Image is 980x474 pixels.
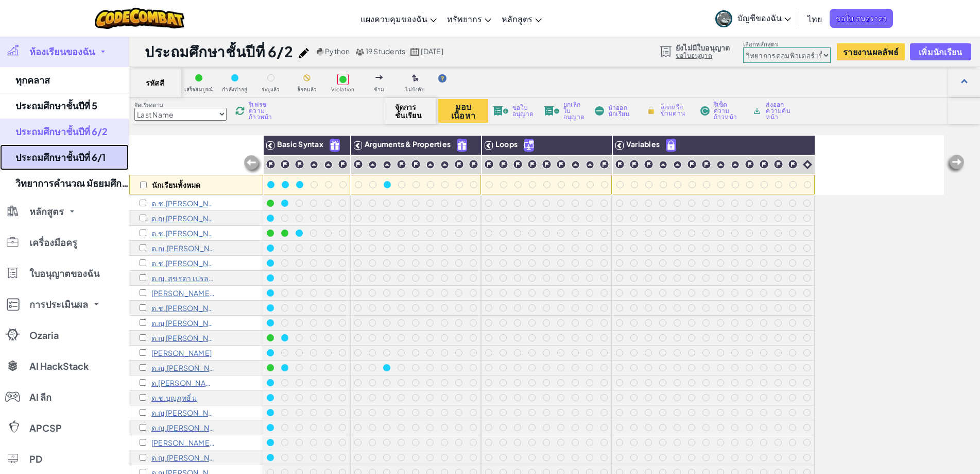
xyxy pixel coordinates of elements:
[615,159,625,169] img: IconChallengeLevel.svg
[524,139,534,151] img: IconUnlockWithCall.svg
[919,47,962,56] span: เพิ่มนักเรียน
[830,9,893,28] a: ขอใบเสนอราคา
[360,13,427,24] span: แผงควบคุมของฉัน
[421,46,443,56] span: [DATE]
[184,87,213,92] span: เสร็จสมบูรณ์
[495,139,518,149] span: Loops
[151,304,216,312] p: ด.ช.รัชชานนท์ คงช่วย น
[803,160,812,169] img: IconIntro.svg
[330,139,339,151] img: IconFreeLevelv2.svg
[368,160,377,169] img: IconPracticeLevel.svg
[629,159,639,169] img: IconChallengeLevel.svg
[395,103,425,119] span: จัดการชั้นเรียน
[412,74,419,83] img: IconOptionalLevel.svg
[151,364,216,372] p: ด.ญ.ญารินทร์ดา ป
[151,214,216,222] p: ด.ญ อชิรญา สง่างาม 5
[325,46,350,56] span: Python
[527,159,537,169] img: IconChallengeLevel.svg
[802,5,827,32] a: ไทย
[447,13,482,24] span: ทรัพยากร
[397,159,406,169] img: IconChallengeLevel.svg
[277,139,323,149] span: Basic Syntax
[457,139,467,151] img: IconFreeLevelv2.svg
[299,48,309,58] img: iconPencil.svg
[383,160,391,169] img: IconPracticeLevel.svg
[563,102,586,120] span: ยกเลิกใบอนุญาต
[317,48,324,56] img: python.png
[134,101,227,109] label: จัดเรียงตาม
[426,160,435,169] img: IconPracticeLevel.svg
[151,289,216,297] p: อินทร ด
[752,106,762,116] img: IconArchive.svg
[355,5,442,32] a: แผงควบคุมของฉัน
[375,75,383,79] img: IconSkippedLevel.svg
[626,139,660,149] span: Variables
[151,244,216,252] p: ด.ญ.ปวริศา รักเมือง ข
[151,334,216,342] p: ด.ญ สิรภัทร ไทยประสงค์ บ
[496,5,547,32] a: หลักสูตร
[324,160,333,169] img: IconPracticeLevel.svg
[262,87,280,92] span: ระบุแล้ว
[745,159,754,169] img: IconChallengeLevel.svg
[151,408,216,417] p: ด.ญ เมธาพร สายศร ม
[151,274,216,282] p: ด.ญ. สุขรดา เปรลมรดาสกุล ด
[454,159,464,169] img: IconChallengeLevel.svg
[438,99,488,123] button: มอบเนื้อหา
[484,159,494,169] img: IconChallengeLevel.svg
[646,106,657,115] img: IconLock.svg
[493,106,508,116] img: IconLicenseApply.svg
[661,104,691,117] span: ล็อกหรือข้ามด่าน
[666,139,676,151] img: IconPaidLevel.svg
[644,159,654,169] img: IconChallengeLevel.svg
[788,159,798,169] img: IconChallengeLevel.svg
[151,379,216,387] p: ด.ญรมยกร โลกรักษ์ ฟ
[29,238,77,247] span: เครื่องมือครู
[715,10,732,27] img: avatar
[512,105,535,117] span: ขอใบอนุญาต
[440,160,449,169] img: IconPracticeLevel.svg
[544,106,559,116] img: IconLicenseRevoke.svg
[151,438,216,447] p: วิลาสินี สุขวรประเสริฐ์ ว
[737,12,791,23] span: บัญชีของฉัน
[151,423,216,432] p: ด.ญ.วิไลวรรณ ว
[151,394,197,402] p: ด.ช.บุญฦทธิ์ ม
[710,2,796,35] a: บัญชีของฉัน
[29,47,95,56] span: ห้องเรียนของฉัน
[151,453,216,462] p: ด.ญ.ศุภิสรา สังขปรีดี ศ
[608,105,637,117] span: นำออกนักเรียน
[556,159,566,169] img: IconChallengeLevel.svg
[151,199,216,207] p: ด.ช.รณพีร์ อสิธนาการ ๔
[95,8,185,29] img: CodeCombat logo
[502,13,532,24] span: หลักสูตร
[29,300,88,309] span: การประเมินผล
[766,102,794,120] span: ส่งออกความคืบหน้า
[151,349,212,357] p: เด็กหญิง สุชญา รักษ์วงษ์ บ
[410,48,420,56] img: calendar.svg
[249,102,281,120] span: รีเฟรชความก้าวหน้า
[837,43,905,60] button: รายงานผลลัพธ์
[945,154,966,174] img: Arrow_Left_Inactive.png
[151,229,216,237] p: ด.ช.พิชญุตม์ ลูกอินทร์ ก
[701,159,711,169] img: IconChallengeLevel.svg
[469,159,478,169] img: IconChallengeLevel.svg
[773,159,783,169] img: IconChallengeLevel.svg
[29,362,89,371] span: AI HackStack
[310,160,318,169] img: IconPracticeLevel.svg
[146,78,164,87] span: รหัสสี
[355,48,365,56] img: MultipleUsers.png
[243,154,263,175] img: Arrow_Left_Inactive.png
[365,139,451,149] span: Arguments & Properties
[910,43,971,60] button: เพิ่มนักเรียน
[29,393,51,402] span: AI ลีก
[595,106,604,116] img: IconRemoveStudents.svg
[673,160,682,169] img: IconPracticeLevel.svg
[571,160,580,169] img: IconPracticeLevel.svg
[295,159,304,169] img: IconChallengeLevel.svg
[513,159,523,169] img: IconChallengeLevel.svg
[498,159,508,169] img: IconChallengeLevel.svg
[151,259,216,267] p: ด.ช.วรินทร ด
[297,87,317,92] span: ล็อคแล้ว
[151,319,216,327] p: ด.ญ นิชชากรณ์ สะอาดสาคร น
